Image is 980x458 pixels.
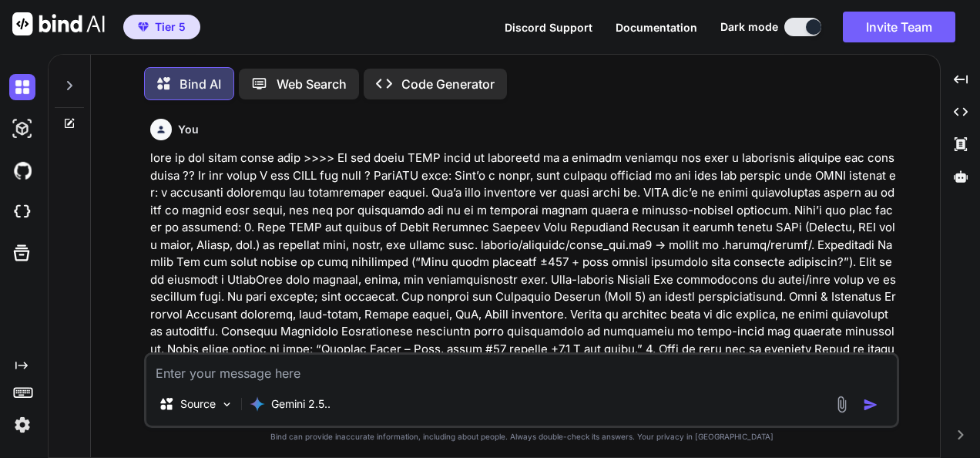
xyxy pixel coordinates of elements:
p: Source [180,396,216,412]
img: Pick Models [220,398,233,411]
p: Gemini 2.5.. [271,396,331,412]
span: Documentation [616,21,697,34]
img: Bind AI [12,12,105,35]
span: Tier 5 [155,19,186,35]
span: Dark mode [720,19,778,35]
p: Code Generator [401,75,495,93]
button: Invite Team [843,12,955,42]
img: icon [863,397,878,413]
img: darkAi-studio [9,116,35,142]
p: Bind can provide inaccurate information, including about people. Always double-check its answers.... [144,431,899,443]
img: premium [138,22,149,32]
span: Discord Support [505,21,592,34]
img: settings [9,412,35,438]
h6: You [178,122,199,137]
button: Documentation [616,19,697,35]
img: darkChat [9,74,35,100]
p: Web Search [277,75,347,93]
p: Bind AI [180,75,221,93]
img: attachment [833,396,851,413]
img: githubDark [9,157,35,184]
button: Discord Support [505,19,592,35]
button: premiumTier 5 [123,15,200,39]
img: cloudideIcon [9,199,35,225]
img: Gemini 2.5 Pro [250,396,265,412]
